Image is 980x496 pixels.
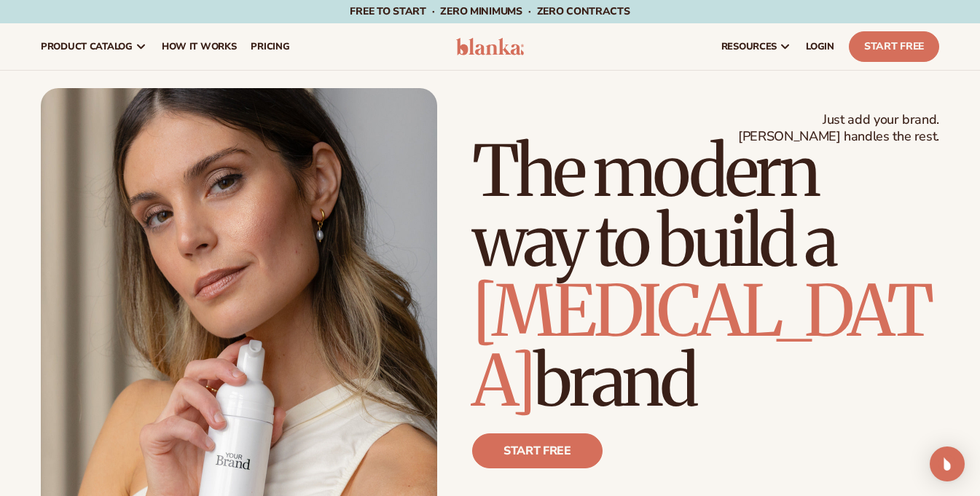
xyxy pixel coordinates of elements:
[154,23,244,70] a: How It Works
[721,41,777,52] span: resources
[350,4,630,18] span: Free to start · ZERO minimums · ZERO contracts
[243,23,297,70] a: pricing
[738,111,939,146] span: Just add your brand. [PERSON_NAME] handles the rest.
[41,41,133,52] span: product catalog
[799,23,842,70] a: LOGIN
[472,136,939,416] h1: The modern way to build a brand
[849,31,939,62] a: Start Free
[472,433,603,468] a: Start free
[714,23,799,70] a: resources
[251,41,289,52] span: pricing
[806,41,834,52] span: LOGIN
[34,23,154,70] a: product catalog
[472,267,930,425] span: [MEDICAL_DATA]
[162,41,237,52] span: How It Works
[930,446,965,481] div: Open Intercom Messenger
[456,38,525,55] img: logo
